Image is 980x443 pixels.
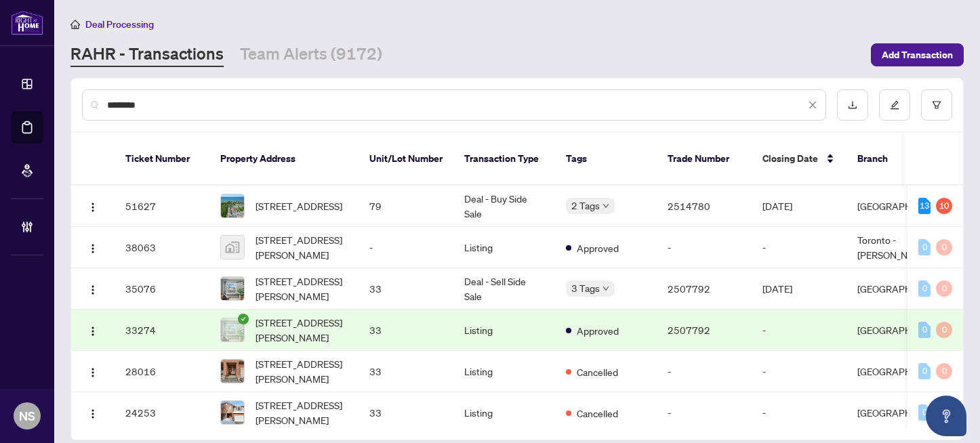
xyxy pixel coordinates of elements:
[19,406,35,425] span: NS
[209,133,359,186] th: Property Address
[657,351,752,392] td: -
[936,198,952,214] div: 10
[115,133,209,186] th: Ticket Number
[918,198,931,214] div: 13
[221,401,244,424] img: thumbnail-img
[256,398,348,427] span: [STREET_ADDRESS][PERSON_NAME]
[657,186,752,227] td: 2514780
[871,43,964,66] button: Add Transaction
[936,322,952,338] div: 0
[453,186,555,227] td: Deal - Buy Side Sale
[752,227,846,268] td: -
[846,268,963,310] td: [GEOGRAPHIC_DATA]
[82,195,104,217] button: Logo
[571,280,600,296] span: 3 Tags
[82,360,104,382] button: Logo
[571,198,600,213] span: 2 Tags
[87,284,98,295] img: Logo
[87,202,98,213] img: Logo
[837,89,868,121] button: download
[918,404,931,421] div: 0
[453,392,555,434] td: Listing
[918,280,931,297] div: 0
[752,186,846,227] td: [DATE]
[256,232,348,262] span: [STREET_ADDRESS][PERSON_NAME]
[82,278,104,299] button: Logo
[882,44,953,66] span: Add Transaction
[359,392,453,434] td: 33
[82,319,104,341] button: Logo
[359,133,453,186] th: Unit/Lot Number
[87,243,98,254] img: Logo
[603,203,609,209] span: down
[752,310,846,351] td: -
[256,274,348,303] span: [STREET_ADDRESS][PERSON_NAME]
[221,194,244,217] img: thumbnail-img
[221,318,244,341] img: thumbnail-img
[256,356,348,386] span: [STREET_ADDRESS][PERSON_NAME]
[921,89,952,121] button: filter
[82,236,104,258] button: Logo
[890,100,899,110] span: edit
[453,133,555,186] th: Transaction Type
[221,236,244,259] img: thumbnail-img
[657,133,752,186] th: Trade Number
[221,277,244,300] img: thumbnail-img
[846,351,963,392] td: [GEOGRAPHIC_DATA]
[846,133,948,186] th: Branch
[577,406,618,421] span: Cancelled
[359,227,453,268] td: -
[657,227,752,268] td: -
[359,351,453,392] td: 33
[936,363,952,379] div: 0
[11,10,43,35] img: logo
[846,186,963,227] td: [GEOGRAPHIC_DATA]
[762,151,818,166] span: Closing Date
[70,20,80,29] span: home
[221,360,244,383] img: thumbnail-img
[918,239,931,255] div: 0
[87,326,98,337] img: Logo
[238,314,249,324] span: check-circle
[453,310,555,351] td: Listing
[577,240,619,255] span: Approved
[453,268,555,310] td: Deal - Sell Side Sale
[918,363,931,379] div: 0
[115,351,209,392] td: 28016
[115,310,209,351] td: 33274
[87,367,98,378] img: Logo
[752,133,846,186] th: Closing Date
[752,268,846,310] td: [DATE]
[577,323,619,338] span: Approved
[752,351,846,392] td: -
[359,186,453,227] td: 79
[82,402,104,423] button: Logo
[846,392,963,434] td: [GEOGRAPHIC_DATA]
[115,268,209,310] td: 35076
[240,43,382,67] a: Team Alerts (9172)
[657,268,752,310] td: 2507792
[555,133,657,186] th: Tags
[926,396,966,436] button: Open asap
[846,310,963,351] td: [GEOGRAPHIC_DATA]
[603,285,609,292] span: down
[752,392,846,434] td: -
[85,18,154,30] span: Deal Processing
[453,227,555,268] td: Listing
[115,186,209,227] td: 51627
[936,239,952,255] div: 0
[657,392,752,434] td: -
[256,198,342,213] span: [STREET_ADDRESS]
[359,310,453,351] td: 33
[115,227,209,268] td: 38063
[918,322,931,338] div: 0
[453,351,555,392] td: Listing
[657,310,752,351] td: 2507792
[846,227,963,268] td: Toronto - [PERSON_NAME]
[359,268,453,310] td: 33
[256,315,348,345] span: [STREET_ADDRESS][PERSON_NAME]
[936,280,952,297] div: 0
[115,392,209,434] td: 24253
[932,100,941,110] span: filter
[808,100,817,110] span: close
